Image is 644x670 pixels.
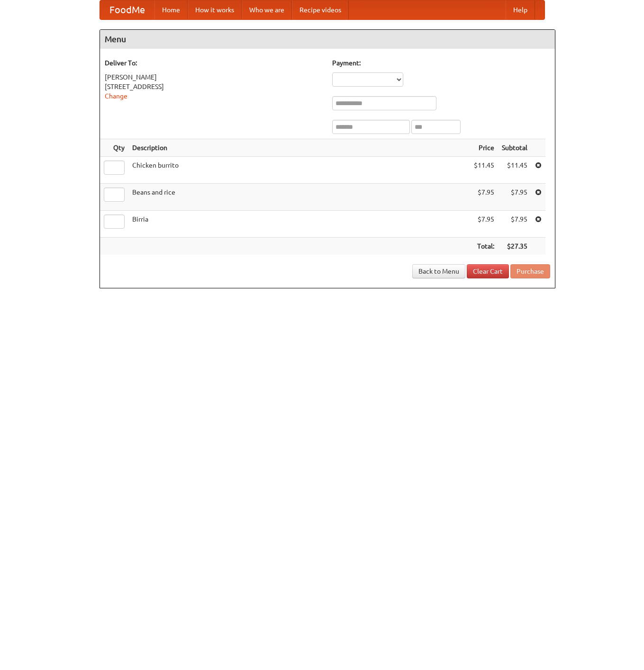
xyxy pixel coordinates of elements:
[100,0,154,19] a: FoodMe
[470,238,498,255] th: Total:
[100,30,555,49] h4: Menu
[498,211,531,238] td: $7.95
[105,92,127,100] a: Change
[506,0,535,19] a: Help
[242,0,292,19] a: Who we are
[470,184,498,211] td: $7.95
[498,184,531,211] td: $7.95
[188,0,242,19] a: How it works
[128,139,470,157] th: Description
[498,157,531,184] td: $11.45
[467,264,509,278] a: Clear Cart
[105,72,323,82] div: [PERSON_NAME]
[154,0,188,19] a: Home
[100,139,128,157] th: Qty
[128,184,470,211] td: Beans and rice
[510,264,550,278] button: Purchase
[128,157,470,184] td: Chicken burrito
[498,139,531,157] th: Subtotal
[470,157,498,184] td: $11.45
[332,58,550,68] h5: Payment:
[128,211,470,238] td: Birria
[470,139,498,157] th: Price
[105,58,323,68] h5: Deliver To:
[292,0,349,19] a: Recipe videos
[105,82,323,91] div: [STREET_ADDRESS]
[498,238,531,255] th: $27.35
[412,264,465,278] a: Back to Menu
[470,211,498,238] td: $7.95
